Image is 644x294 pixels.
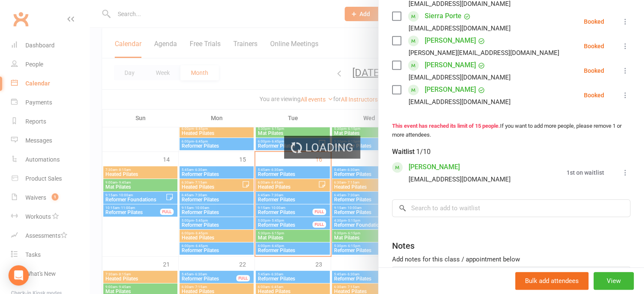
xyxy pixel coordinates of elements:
[567,170,604,176] div: 1st on waitlist
[425,58,476,72] a: [PERSON_NAME]
[425,34,476,47] a: [PERSON_NAME]
[594,272,634,290] button: View
[392,254,630,264] div: Add notes for this class / appointment below
[416,146,431,158] div: 1/10
[392,146,431,158] div: Waitlist
[392,199,630,217] input: Search to add to waitlist
[409,96,511,107] div: [EMAIL_ADDRESS][DOMAIN_NAME]
[584,92,604,98] div: Booked
[409,160,460,174] a: [PERSON_NAME]
[425,83,476,96] a: [PERSON_NAME]
[584,68,604,74] div: Booked
[425,9,462,23] a: Sierra Porte
[409,174,511,185] div: [EMAIL_ADDRESS][DOMAIN_NAME]
[409,23,511,34] div: [EMAIL_ADDRESS][DOMAIN_NAME]
[515,272,589,290] button: Bulk add attendees
[409,72,511,83] div: [EMAIL_ADDRESS][DOMAIN_NAME]
[409,47,559,58] div: [PERSON_NAME][EMAIL_ADDRESS][DOMAIN_NAME]
[392,123,500,129] strong: This event has reached its limit of 15 people.
[8,265,29,286] div: Open Intercom Messenger
[584,19,604,25] div: Booked
[392,122,630,140] div: If you want to add more people, please remove 1 or more attendees.
[584,43,604,49] div: Booked
[392,240,415,252] div: Notes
